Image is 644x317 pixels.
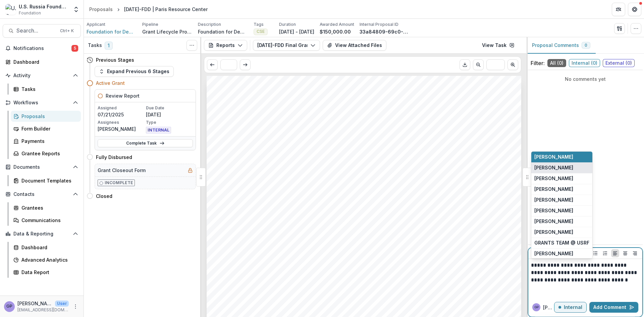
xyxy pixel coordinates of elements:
[11,202,81,213] a: Grantees
[531,173,592,184] button: [PERSON_NAME]
[146,127,171,134] span: INTERNAL
[19,10,41,16] span: Foundation
[198,21,221,28] p: Description
[226,233,282,240] span: Project duration
[3,228,81,239] button: Open Data & Reporting
[554,302,587,313] button: Internal
[88,43,102,48] h3: Tasks
[226,141,261,147] span: [DATE]-FDD
[13,164,70,170] span: Documents
[531,237,592,248] button: GRANTS TEAM @ USRF
[226,242,268,249] span: [DATE]-[DATE]
[95,66,174,77] button: Expand Previous 6 Stages
[631,249,639,257] button: Align Right
[226,191,330,198] span: [DATE]-FDD | Paris Resource Center
[146,119,193,125] p: Type
[146,105,193,111] p: Due Date
[87,28,137,35] a: Foundation for Democratic Development for Russie Libertes and the [PERSON_NAME] Institute
[11,148,81,159] a: Grantee Reports
[473,59,484,70] button: Scroll to previous page
[11,175,81,186] a: Document Templates
[547,59,566,67] span: All ( 0 )
[71,303,79,311] button: More
[142,21,158,28] p: Pipeline
[11,267,81,278] a: Data Report
[11,242,81,253] a: Dashboard
[226,275,487,282] span: Outcomes: Please compare the originally proposed objectives and project
[55,301,69,307] p: User
[254,21,264,28] p: Tags
[240,59,251,70] button: Scroll to next page
[257,29,265,34] span: CSE
[253,40,320,51] button: [DATE]-FDD Final Grant Assessment
[16,28,56,34] span: Search...
[21,125,75,132] div: Form Builder
[226,131,255,139] span: Grant ID
[21,244,75,251] div: Dashboard
[87,4,210,14] nav: breadcrumb
[531,205,592,216] button: [PERSON_NAME]
[531,227,592,237] button: [PERSON_NAME]
[21,204,75,211] div: Grantees
[11,111,81,122] a: Proposals
[279,21,296,28] p: Duration
[21,177,75,184] div: Document Templates
[98,139,193,147] a: Complete Task
[507,59,518,70] button: Scroll to next page
[226,207,268,215] span: Project area
[226,182,266,190] span: Project title
[543,304,554,311] p: [PERSON_NAME] P
[531,75,640,83] p: No comments yet
[13,58,75,65] div: Dashboard
[17,307,69,313] p: [EMAIL_ADDRESS][DOMAIN_NAME]
[3,162,81,172] button: Open Documents
[198,28,248,35] p: Foundation for Democratic Development (FDD), in partnership with the Paris-based organizations Ru...
[360,28,410,35] p: 33a84809-69c0-4fb3-a7bd-a89149452935
[96,80,125,87] h4: Active Grant
[3,56,81,67] a: Dashboard
[11,215,81,226] a: Communications
[98,111,145,118] p: 07/21/2025
[17,300,52,307] p: [PERSON_NAME]
[460,59,470,70] button: Download PDF
[3,24,81,38] button: Search...
[96,193,112,200] h4: Closed
[186,40,197,51] button: Toggle View Cancelled Tasks
[11,84,81,95] a: Tasks
[87,4,115,14] a: Proposals
[106,92,140,99] h5: Review Report
[320,21,354,28] p: Awarded Amount
[146,111,193,118] p: [DATE]
[6,304,12,309] div: Gennady Podolny
[13,100,70,106] span: Workflows
[3,97,81,108] button: Open Workflows
[13,231,70,237] span: Data & Reporting
[98,119,145,125] p: Assignees
[226,217,239,223] span: CSE
[13,73,70,78] span: Activity
[124,6,208,13] div: [DATE]-FDD | Paris Resource Center
[207,59,218,70] button: Scroll to previous page
[96,56,134,63] h4: Previous Stages
[105,180,133,186] p: Incomplete
[531,195,592,205] button: [PERSON_NAME]
[204,40,247,51] button: Reports
[226,283,442,291] span: goals with the outcomes actually achieved during the project.
[71,3,81,16] button: Open entity switcher
[531,162,592,173] button: [PERSON_NAME]
[13,46,71,51] span: Notifications
[59,27,75,35] div: Ctrl + K
[226,166,495,172] span: Foundation for Democratic Development for Russie Libertes and the [PERSON_NAME] Institute
[11,136,81,147] a: Payments
[628,3,641,16] button: Get Help
[226,257,399,266] span: Section 1: Project Achievement and Impact
[591,249,599,257] button: Bullet List
[585,43,587,48] span: 0
[98,125,145,133] p: [PERSON_NAME]
[96,154,132,161] h4: Fully Disbursed
[21,256,75,263] div: Advanced Analytics
[531,216,592,227] button: [PERSON_NAME]
[21,86,75,93] div: Tasks
[87,21,105,28] p: Applicant
[98,167,146,174] h5: Grant Closeout Form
